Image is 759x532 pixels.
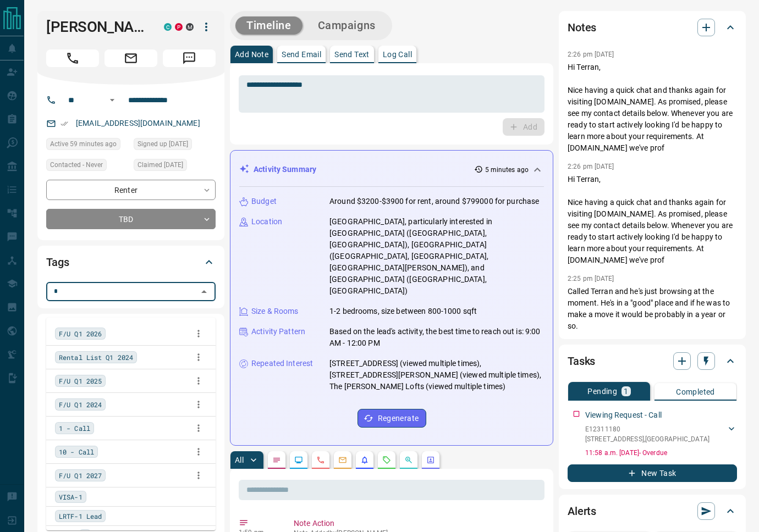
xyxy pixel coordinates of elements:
span: VISA-1 [59,491,82,502]
p: Around $3200-$3900 for rent, around $799000 for purchase [329,196,539,207]
div: Wed Feb 14 2024 [134,159,216,174]
h2: Tasks [568,352,595,370]
p: Activity Pattern [251,326,305,337]
svg: Opportunities [404,456,413,464]
div: Activity Summary5 minutes ago [239,159,544,180]
div: Tags [46,249,216,275]
p: Called Terran and he's just browsing at the moment. He's in a "good" place and if he was to make ... [568,286,737,332]
p: Repeated Interest [251,358,313,369]
p: Note Action [294,518,540,529]
p: Viewing Request - Call [585,409,662,421]
p: Activity Summary [254,164,316,175]
p: Send Text [334,51,370,58]
p: Pending [587,387,617,395]
span: Active 59 minutes ago [50,138,117,149]
p: Completed [676,388,715,396]
p: 11:58 a.m. [DATE] - Overdue [585,448,737,458]
p: Send Email [282,51,321,58]
p: Log Call [383,51,412,58]
h1: [PERSON_NAME] [46,18,147,36]
span: Signed up [DATE] [137,138,188,149]
svg: Listing Alerts [360,456,369,464]
p: Add Note [235,51,268,58]
div: mrloft.ca [186,23,194,31]
div: TBD [46,209,216,229]
div: condos.ca [164,23,172,31]
h2: Alerts [568,502,596,520]
svg: Notes [272,456,281,464]
button: Campaigns [307,16,387,35]
p: 2:26 pm [DATE] [568,163,614,170]
a: [EMAIL_ADDRESS][DOMAIN_NAME] [76,119,200,128]
p: 2:25 pm [DATE] [568,275,614,282]
p: [GEOGRAPHIC_DATA], particularly interested in [GEOGRAPHIC_DATA] ([GEOGRAPHIC_DATA], [GEOGRAPHIC_D... [329,216,544,297]
span: Email [105,49,157,67]
div: property.ca [175,23,183,31]
div: E12311180[STREET_ADDRESS],[GEOGRAPHIC_DATA] [585,422,737,446]
button: Regenerate [358,409,426,428]
p: Hi Terran, Nice having a quick chat and thanks again for visiting [DOMAIN_NAME]. As promised, ple... [568,174,737,266]
svg: Requests [382,456,391,464]
span: F/U Q1 2026 [59,328,102,339]
span: 1 - Call [59,423,90,434]
p: 1 [624,387,628,395]
p: Size & Rooms [251,306,299,317]
p: 2:26 pm [DATE] [568,51,614,58]
div: Tasks [568,348,737,374]
span: Contacted - Never [50,159,103,170]
button: New Task [568,464,737,482]
p: Based on the lead's activity, the best time to reach out is: 9:00 AM - 12:00 PM [329,326,544,349]
div: Notes [568,14,737,41]
div: Wed Aug 13 2025 [46,138,128,153]
div: Criteria [46,317,216,343]
p: Hi Terran, Nice having a quick chat and thanks again for visiting [DOMAIN_NAME]. As promised, ple... [568,62,737,154]
p: Location [251,216,282,228]
span: Message [163,49,216,67]
span: Claimed [DATE] [137,159,183,170]
span: LRTF-1 Lead [59,511,102,522]
span: F/U Q1 2027 [59,470,102,481]
div: Fri Aug 05 2016 [134,138,216,153]
button: Timeline [235,16,302,35]
svg: Calls [316,456,325,464]
p: 1-2 bedrooms, size between 800-1000 sqft [329,306,477,317]
span: Rental List Q1 2024 [59,352,133,363]
div: Renter [46,180,216,200]
p: [STREET_ADDRESS] , [GEOGRAPHIC_DATA] [585,434,710,444]
svg: Email Verified [61,120,68,128]
p: All [235,456,244,464]
span: F/U Q1 2025 [59,375,102,386]
p: Budget [251,196,277,207]
svg: Agent Actions [426,456,435,464]
p: [STREET_ADDRESS] (viewed multiple times), [STREET_ADDRESS][PERSON_NAME] (viewed multiple times), ... [329,358,544,392]
svg: Lead Browsing Activity [294,456,303,464]
span: Call [46,49,99,67]
p: E12311180 [585,424,710,434]
h2: Tags [46,253,69,271]
button: Close [196,284,212,300]
span: F/U Q1 2024 [59,399,102,410]
svg: Emails [338,456,347,464]
button: Open [106,93,119,107]
h2: Notes [568,19,596,36]
div: Alerts [568,498,737,524]
p: 5 minutes ago [485,165,529,175]
span: 10 - Call [59,446,94,457]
